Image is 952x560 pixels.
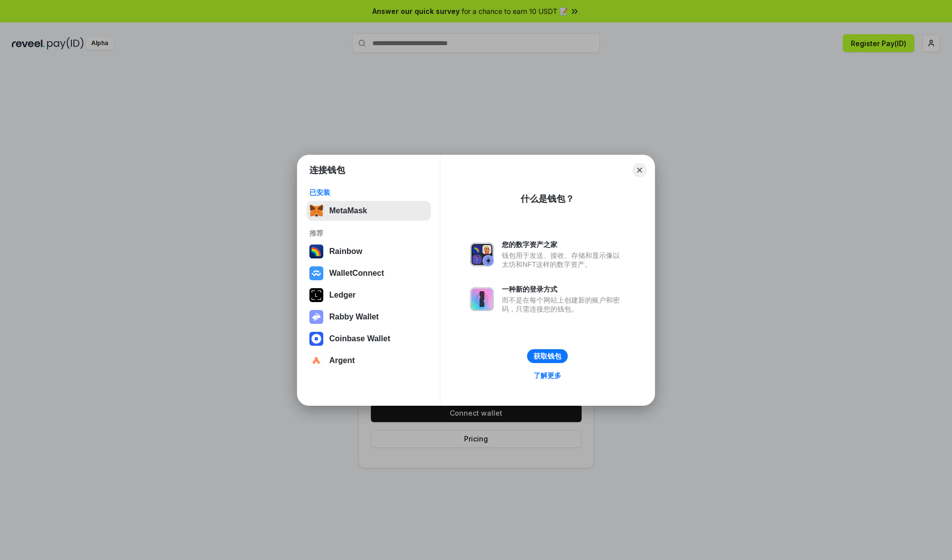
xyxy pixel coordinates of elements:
[502,285,625,294] div: 一种新的登录方式
[306,263,431,283] button: WalletConnect
[329,269,384,278] div: WalletConnect
[534,371,561,380] div: 了解更多
[309,310,323,324] img: svg+xml,%3Csvg%20xmlns%3D%22http%3A%2F%2Fwww.w3.org%2F2000%2Fsvg%22%20fill%3D%22none%22%20viewBox...
[306,329,431,349] button: Coinbase Wallet
[306,307,431,327] button: Rabby Wallet
[329,291,356,300] div: Ledger
[329,312,379,321] div: Rabby Wallet
[329,247,362,256] div: Rainbow
[470,287,494,311] img: svg+xml,%3Csvg%20xmlns%3D%22http%3A%2F%2Fwww.w3.org%2F2000%2Fsvg%22%20fill%3D%22none%22%20viewBox...
[329,334,390,343] div: Coinbase Wallet
[306,201,431,221] button: MetaMask
[309,332,323,346] img: svg+xml,%3Csvg%20width%3D%2228%22%20height%3D%2228%22%20viewBox%3D%220%200%2028%2028%22%20fill%3D...
[502,296,625,313] div: 而不是在每个网站上创建新的账户和密码，只需连接您的钱包。
[470,243,494,266] img: svg+xml,%3Csvg%20xmlns%3D%22http%3A%2F%2Fwww.w3.org%2F2000%2Fsvg%22%20fill%3D%22none%22%20viewBox...
[309,188,428,197] div: 已安装
[534,352,561,361] div: 获取钱包
[633,163,647,177] button: Close
[521,193,574,205] div: 什么是钱包？
[309,266,323,280] img: svg+xml,%3Csvg%20width%3D%2228%22%20height%3D%2228%22%20viewBox%3D%220%200%2028%2028%22%20fill%3D...
[309,204,323,218] img: svg+xml,%3Csvg%20fill%3D%22none%22%20height%3D%2233%22%20viewBox%3D%220%200%2035%2033%22%20width%...
[309,288,323,302] img: svg+xml,%3Csvg%20xmlns%3D%22http%3A%2F%2Fwww.w3.org%2F2000%2Fsvg%22%20width%3D%2228%22%20height%3...
[528,369,567,382] a: 了解更多
[306,285,431,305] button: Ledger
[309,245,323,258] img: svg+xml,%3Csvg%20width%3D%22120%22%20height%3D%22120%22%20viewBox%3D%220%200%20120%20120%22%20fil...
[502,240,625,249] div: 您的数字资产之家
[329,356,355,365] div: Argent
[309,164,345,176] h1: 连接钱包
[527,349,568,363] button: 获取钱包
[309,354,323,368] img: svg+xml,%3Csvg%20width%3D%2228%22%20height%3D%2228%22%20viewBox%3D%220%200%2028%2028%22%20fill%3D...
[329,206,367,215] div: MetaMask
[306,351,431,371] button: Argent
[502,251,625,269] div: 钱包用于发送、接收、存储和显示像以太坊和NFT这样的数字资产。
[306,242,431,261] button: Rainbow
[309,229,428,238] div: 推荐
